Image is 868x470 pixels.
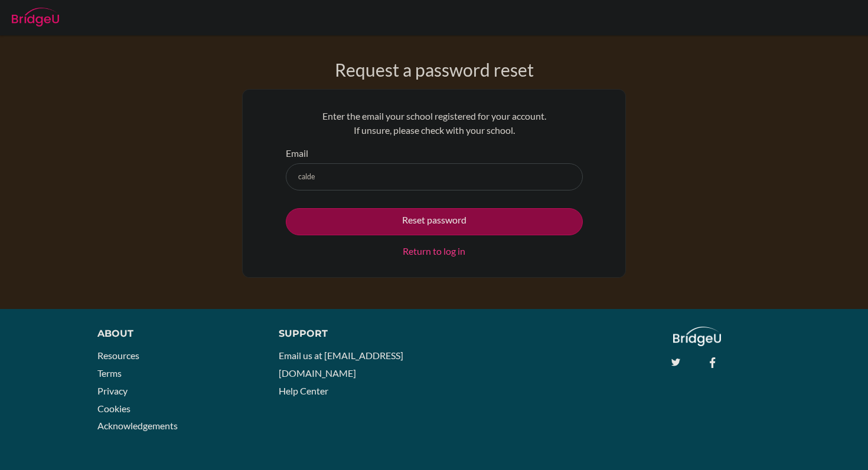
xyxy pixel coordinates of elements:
button: Reset password [286,208,583,235]
a: Privacy [97,385,128,396]
div: About [97,327,252,341]
a: Acknowledgements [97,420,178,431]
a: Terms [97,367,122,379]
a: Help Center [279,385,328,396]
a: Resources [97,350,139,361]
img: logo_white@2x-f4f0deed5e89b7ecb1c2cc34c3e3d731f90f0f143d5ea2071677605dd97b5244.png [673,327,721,346]
a: Return to log in [403,244,465,258]
label: Email [286,146,308,160]
a: Email us at [EMAIL_ADDRESS][DOMAIN_NAME] [279,350,403,379]
a: Cookies [97,403,130,414]
h1: Request a password reset [335,59,534,80]
img: Bridge-U [12,8,59,27]
p: Enter the email your school registered for your account. If unsure, please check with your school. [286,109,583,137]
div: Support [279,327,422,341]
